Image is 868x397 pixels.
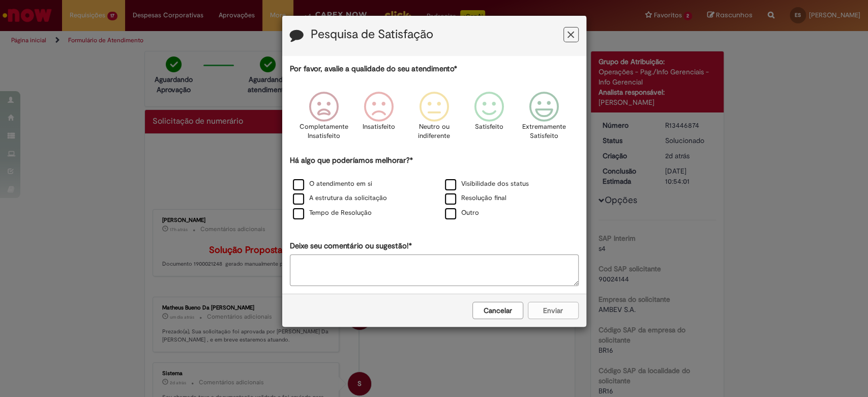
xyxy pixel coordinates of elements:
label: Visibilidade dos status [445,179,529,189]
div: Satisfeito [463,84,515,154]
p: Completamente Insatisfeito [300,122,348,141]
button: Cancelar [472,302,523,319]
p: Satisfeito [475,122,503,132]
label: Pesquisa de Satisfação [311,28,433,41]
label: Deixe seu comentário ou sugestão!* [290,241,412,251]
p: Insatisfeito [363,122,395,132]
label: Resolução final [445,193,506,203]
div: Extremamente Satisfeito [518,84,570,154]
label: A estrutura da solicitação [293,193,387,203]
label: O atendimento em si [293,179,372,189]
label: Por favor, avalie a qualidade do seu atendimento* [290,64,457,74]
div: Insatisfeito [353,84,405,154]
p: Neutro ou indiferente [415,122,452,141]
div: Neutro ou indiferente [408,84,460,154]
div: Completamente Insatisfeito [298,84,350,154]
div: Há algo que poderíamos melhorar?* [290,155,579,221]
p: Extremamente Satisfeito [522,122,566,141]
label: Outro [445,208,479,218]
label: Tempo de Resolução [293,208,372,218]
